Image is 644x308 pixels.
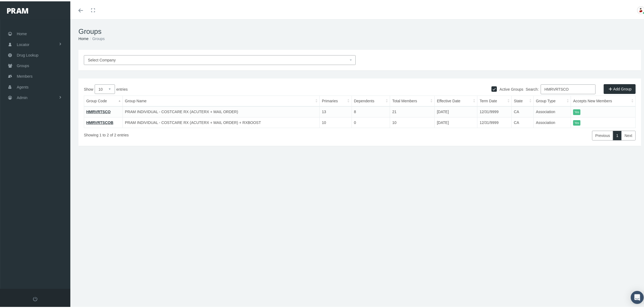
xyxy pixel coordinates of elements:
[123,105,319,116] td: PRAM INDIVIDUAL - COSTCARE RX (ACUTERX + MAIL ORDER)
[17,91,28,101] span: Admin
[17,38,29,48] span: Locator
[477,94,512,105] th: Term Date: activate to sort column ascending
[320,94,352,105] th: Primaries: activate to sort column ascending
[84,94,123,105] th: Group Code: activate to sort column descending
[526,83,596,93] label: Search:
[435,94,477,105] th: Effective Date: activate to sort column ascending
[573,119,580,124] itemstyle: Yes
[78,35,88,40] a: Home
[390,94,435,105] th: Total Members: activate to sort column ascending
[604,83,636,93] a: Add Group
[541,83,596,93] input: Search:
[320,116,352,127] td: 10
[477,116,512,127] td: 12/31/9999
[534,94,571,105] th: Group Type: activate to sort column ascending
[512,105,534,116] td: CA
[17,70,32,80] span: Members
[435,105,477,116] td: [DATE]
[17,59,29,70] span: Groups
[95,83,115,93] select: Showentries
[621,129,636,139] a: Next
[84,83,360,93] label: Show entries
[86,119,113,123] a: HMRVRTSCOB
[78,26,641,34] h1: Groups
[7,7,28,12] img: PRAM_20_x_78.png
[352,116,390,127] td: 0
[435,116,477,127] td: [DATE]
[631,290,644,303] div: Open Intercom Messenger
[17,27,27,38] span: Home
[497,85,523,91] label: Active Groups
[17,81,29,91] span: Agents
[123,116,319,127] td: PRAM INDIVIDUAL - COSTCARE RX (ACUTERX + MAIL ORDER) + RXBOOST
[571,94,636,105] th: Accepts New Members: activate to sort column ascending
[534,105,571,116] td: Association
[512,94,534,105] th: State: activate to sort column ascending
[613,129,622,139] a: 1
[86,108,111,113] a: HMRVRTSCO
[512,116,534,127] td: CA
[390,116,435,127] td: 10
[320,105,352,116] td: 13
[534,116,571,127] td: Association
[17,49,38,59] span: Drug Lookup
[352,94,390,105] th: Dependents: activate to sort column ascending
[88,57,116,61] span: Select Company
[592,129,613,139] a: Previous
[390,105,435,116] td: 21
[573,108,580,114] itemstyle: Yes
[88,34,105,40] li: Groups
[352,105,390,116] td: 8
[477,105,512,116] td: 12/31/9999
[123,94,319,105] th: Group Name: activate to sort column ascending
